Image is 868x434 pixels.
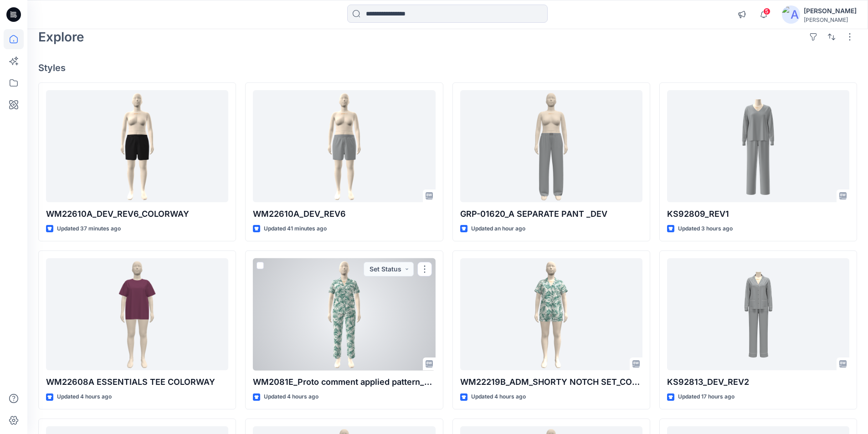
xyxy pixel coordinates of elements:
[46,90,228,203] a: WM22610A_DEV_REV6_COLORWAY
[804,16,857,23] div: [PERSON_NAME]
[253,258,435,371] a: WM2081E_Proto comment applied pattern_REV3
[678,224,733,234] p: Updated 3 hours ago
[460,376,642,388] p: WM22219B_ADM_SHORTY NOTCH SET_COLORWAY_REV3
[57,224,121,234] p: Updated 37 minutes ago
[38,62,857,73] h4: Styles
[667,258,849,371] a: KS92813_DEV_REV2
[253,376,435,388] p: WM2081E_Proto comment applied pattern_REV3
[46,208,228,220] p: WM22610A_DEV_REV6_COLORWAY
[678,392,734,402] p: Updated 17 hours ago
[264,224,327,234] p: Updated 41 minutes ago
[782,5,800,24] img: avatar
[253,90,435,203] a: WM22610A_DEV_REV6
[460,208,642,220] p: GRP-01620_A SEPARATE PANT _DEV
[46,376,228,388] p: WM22608A ESSENTIALS TEE COLORWAY
[471,392,526,402] p: Updated 4 hours ago
[667,376,849,388] p: KS92813_DEV_REV2
[460,258,642,371] a: WM22219B_ADM_SHORTY NOTCH SET_COLORWAY_REV3
[46,258,228,371] a: WM22608A ESSENTIALS TEE COLORWAY
[667,208,849,220] p: KS92809_REV1
[804,5,857,16] div: [PERSON_NAME]
[253,208,435,220] p: WM22610A_DEV_REV6
[264,392,318,402] p: Updated 4 hours ago
[667,90,849,203] a: KS92809_REV1
[38,30,84,44] h2: Explore
[471,224,525,234] p: Updated an hour ago
[763,8,770,15] span: 5
[57,392,112,402] p: Updated 4 hours ago
[460,90,642,203] a: GRP-01620_A SEPARATE PANT _DEV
